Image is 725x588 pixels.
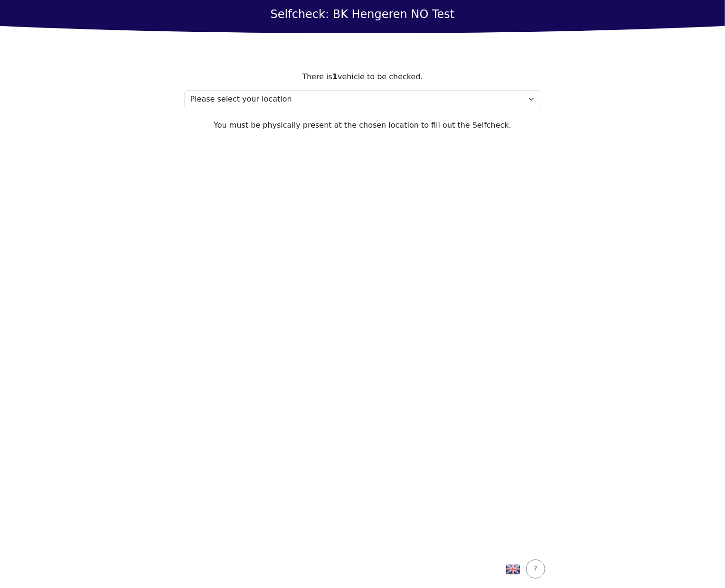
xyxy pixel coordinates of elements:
[184,120,541,131] p: You must be physically present at the chosen location to fill out the Selfcheck.
[526,560,545,579] button: ?
[506,562,520,576] img: 7AiV5eXjk7o66Ll2Qd7VA2nvzvBHmZ09wKvcuKioqoeqkQUNYKJpLSiQntST+zvVdwszkbiSezvVdQm6T93i3AP4FyPKsWKay...
[532,563,539,575] div: ?
[271,8,455,21] h1: Selfcheck: BK Hengeren NO Test
[332,72,338,81] strong: 1
[184,71,541,83] div: There is vehicle to be checked.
